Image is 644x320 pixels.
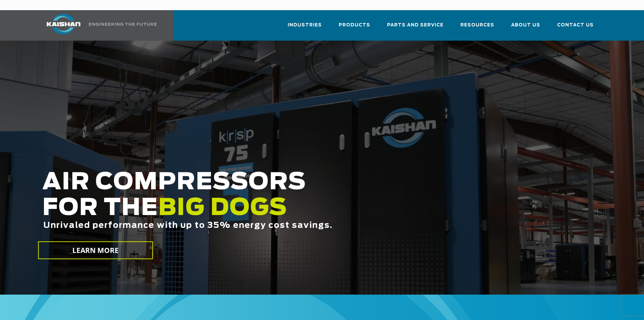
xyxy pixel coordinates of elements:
[38,14,89,34] img: kaishan logo
[72,246,119,255] span: LEARN MORE
[158,197,287,220] span: BIG DOGS
[42,170,507,251] h2: AIR COMPRESSORS FOR THE
[557,21,594,29] span: Contact Us
[288,21,322,29] span: Industries
[288,16,322,39] a: Industries
[43,221,333,230] span: Unrivaled performance with up to 35% energy cost savings.
[460,21,494,29] span: Resources
[387,21,444,29] span: Parts and Service
[557,16,594,39] a: Contact Us
[511,21,540,29] span: About Us
[511,16,540,39] a: About Us
[38,241,153,259] a: LEARN MORE
[387,16,444,39] a: Parts and Service
[38,10,158,41] a: Kaishan USA
[460,16,494,39] a: Resources
[339,21,370,29] span: Products
[339,16,370,39] a: Products
[89,23,157,26] img: Engineering the future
